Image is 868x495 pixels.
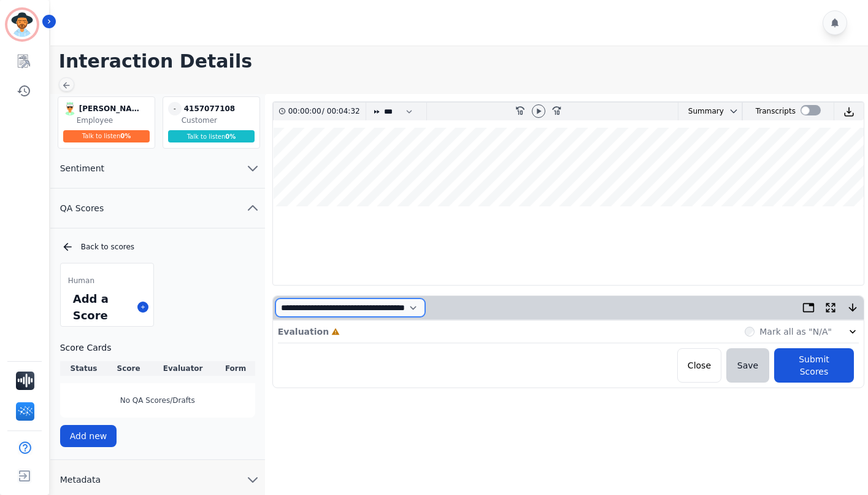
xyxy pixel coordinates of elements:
[7,10,37,39] img: Bordered avatar
[756,103,796,120] div: Transcripts
[278,325,329,338] p: Evaluation
[774,348,854,383] button: Submit Scores
[168,130,255,142] div: Talk to listen
[759,325,832,338] label: Mark all as "N/A"
[50,189,265,228] button: QA Scores chevron up
[60,383,255,418] div: No QA Scores/Drafts
[150,361,217,376] th: Evaluator
[79,102,140,115] div: [PERSON_NAME]
[107,361,150,376] th: Score
[63,130,150,142] div: Talk to listen
[68,276,94,286] span: Human
[120,133,131,139] span: 0 %
[245,201,260,216] svg: chevron up
[184,102,245,115] div: 4157077108
[60,341,255,354] h3: Score Cards
[168,102,182,115] span: -
[729,106,739,116] svg: chevron down
[677,348,721,383] button: Close
[288,103,322,120] div: 00:00:00
[678,103,724,120] div: Summary
[60,425,117,447] button: Add new
[50,162,114,174] span: Sentiment
[60,361,107,376] th: Status
[50,149,265,189] button: Sentiment chevron down
[225,133,236,140] span: 0 %
[288,103,363,120] div: /
[724,106,739,116] button: chevron down
[59,50,868,72] h1: Interaction Details
[245,472,260,487] svg: chevron down
[245,161,260,176] svg: chevron down
[843,106,855,117] img: download audio
[71,288,133,326] div: Add a Score
[726,348,769,383] button: Save
[50,474,110,486] span: Metadata
[325,103,358,120] div: 00:04:32
[216,361,255,376] th: Form
[61,241,255,253] div: Back to scores
[182,115,257,125] div: Customer
[50,202,114,214] span: QA Scores
[77,115,152,125] div: Employee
